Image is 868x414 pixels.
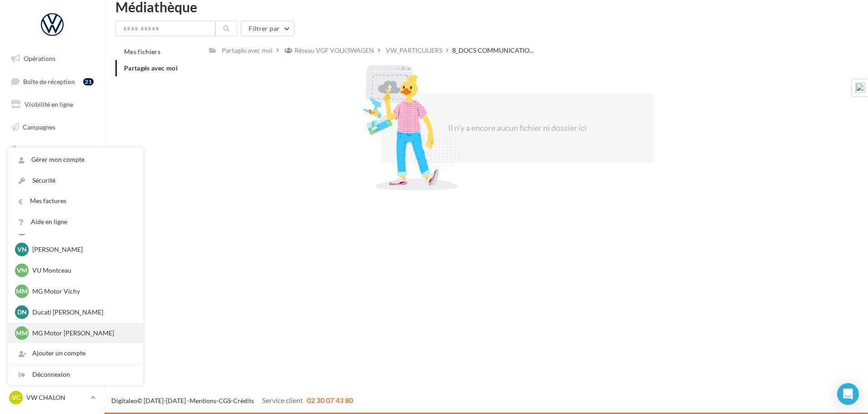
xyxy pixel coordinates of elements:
span: VC [12,393,20,402]
span: Boîte de réception [23,77,75,85]
a: Calendrier [5,185,99,205]
a: Mes factures [8,191,143,211]
a: VC VW CHALON [7,389,97,406]
span: Mes fichiers [124,48,160,55]
span: VN [17,245,27,254]
span: Contacts [23,145,48,153]
a: Digitaleo [111,397,137,404]
a: Campagnes [5,118,99,137]
p: VW CHALON [26,393,87,402]
div: Partagés avec moi [222,46,273,55]
span: Service client [262,396,303,404]
span: Il n'y a encore aucun fichier ni dossier ici [448,123,587,133]
a: Crédits [233,397,254,404]
div: VW_PARTICULIERS [386,46,442,55]
div: Ajouter un compte [8,343,143,364]
a: Boîte de réception21 [5,72,99,91]
span: Visibilité en ligne [25,100,73,108]
button: Filtrer par [241,21,294,36]
p: MG Motor Vichy [32,287,132,296]
a: Aide en ligne [8,212,143,232]
span: © [DATE]-[DATE] - - - [111,397,353,404]
span: 8_DOCS COMMUNICATIO... [452,46,534,55]
a: Visibilité en ligne [5,95,99,114]
span: MM [16,287,28,296]
a: Opérations [5,49,99,68]
span: DN [17,308,27,317]
a: Sécurité [8,170,143,191]
span: MM [16,329,28,338]
span: Opérations [24,55,55,62]
div: 21 [83,78,94,85]
a: Mentions [190,397,216,404]
a: CGS [219,397,231,404]
span: Partagés avec moi [124,64,178,72]
p: VU Montceau [32,266,132,275]
a: ASSETS PERSONNALISABLES [5,208,99,235]
a: Contacts [5,140,99,160]
div: Déconnexion [8,364,143,385]
p: MG Motor [PERSON_NAME] [32,329,132,338]
a: Médiathèque [5,163,99,182]
p: Ducati [PERSON_NAME] [32,308,132,317]
span: Campagnes [23,123,55,131]
a: Gérer mon compte [8,150,143,170]
div: Réseau VGF VOLKSWAGEN [294,46,374,55]
div: Open Intercom Messenger [837,383,859,405]
p: [PERSON_NAME] [32,245,132,254]
span: 02 30 07 43 80 [307,396,353,404]
span: VM [17,266,27,275]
